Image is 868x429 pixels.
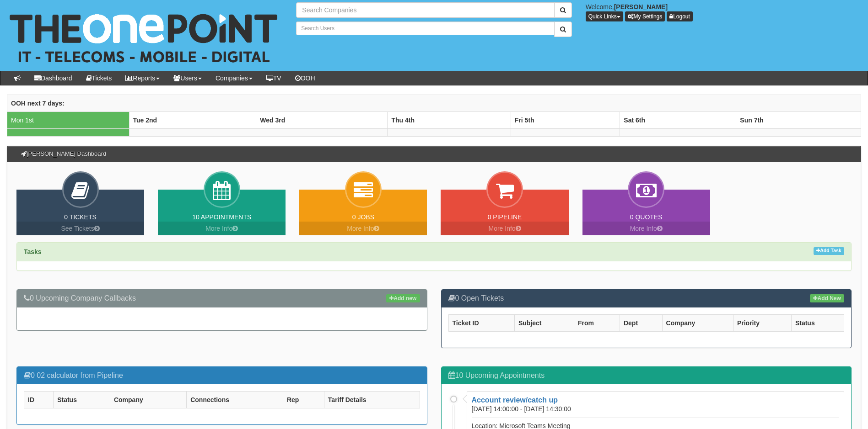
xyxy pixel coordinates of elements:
[158,222,286,235] a: More Info
[79,71,119,85] a: Tickets
[129,111,256,128] th: Tue 2nd
[620,111,736,128] th: Sat 6th
[514,314,574,331] th: Subject
[614,3,668,11] b: [PERSON_NAME]
[187,392,283,408] th: Connections
[662,314,733,331] th: Company
[441,222,568,235] a: More Info
[472,396,558,404] a: Account review/catch up
[472,404,578,413] div: [DATE] 14:00:00 - [DATE] 14:30:00
[24,294,420,302] h3: 0 Upcoming Company Callbacks
[119,71,167,85] a: Reports
[24,371,420,380] h3: 0 02 calculator from Pipeline
[620,314,662,331] th: Dept
[256,111,388,128] th: Wed 3rd
[386,294,420,302] a: Add new
[209,71,259,85] a: Companies
[814,247,844,255] a: Add Task
[448,314,514,331] th: Ticket ID
[574,314,620,331] th: From
[27,71,79,85] a: Dashboard
[167,71,209,85] a: Users
[448,371,845,380] h3: 10 Upcoming Appointments
[582,222,710,235] a: More Info
[625,11,665,21] a: My Settings
[388,111,511,128] th: Thu 4th
[283,392,324,408] th: Rep
[64,213,97,221] a: 0 Tickets
[16,222,144,235] a: See Tickets
[733,314,791,331] th: Priority
[579,2,868,21] div: Welcome,
[259,71,288,85] a: TV
[192,213,251,221] a: 10 Appointments
[324,392,420,408] th: Tariff Details
[511,111,620,128] th: Fri 5th
[7,95,861,111] th: OOH next 7 days:
[110,392,186,408] th: Company
[16,146,111,162] h3: [PERSON_NAME] Dashboard
[24,392,54,408] th: ID
[288,71,322,85] a: OOH
[296,21,554,35] input: Search Users
[24,248,42,255] strong: Tasks
[736,111,861,128] th: Sun 7th
[667,11,693,21] a: Logout
[299,222,427,235] a: More Info
[810,294,844,302] a: Add New
[7,111,129,128] td: Mon 1st
[352,213,374,221] a: 0 Jobs
[54,392,110,408] th: Status
[630,213,663,221] a: 0 Quotes
[488,213,522,221] a: 0 Pipeline
[586,11,623,21] button: Quick Links
[296,2,554,18] input: Search Companies
[791,314,844,331] th: Status
[448,294,845,302] h3: 0 Open Tickets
